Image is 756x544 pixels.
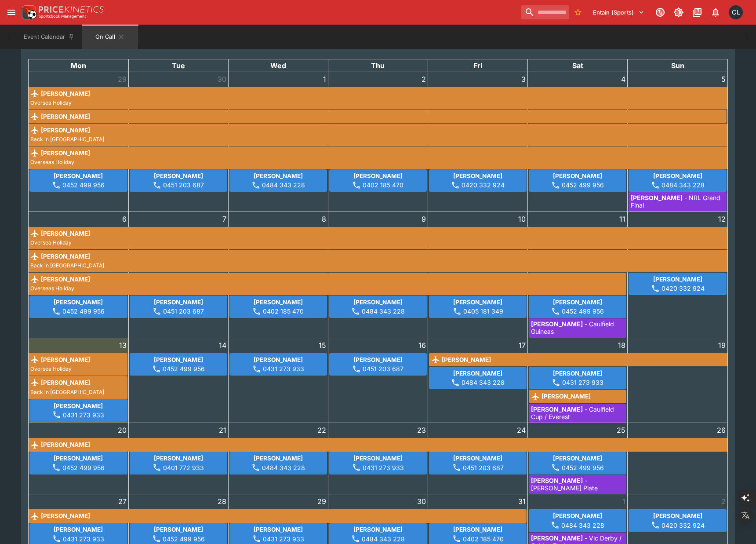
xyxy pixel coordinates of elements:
[130,452,227,474] div: Tyler Yang on call 0401 772 933
[529,510,626,531] div: Mitch Carter on call 0484 343 228
[542,392,591,401] b: [PERSON_NAME]
[317,338,328,352] a: October 15, 2025
[330,296,426,318] div: Mitch Carter on call 0484 343 228
[321,72,328,86] a: October 1, 2025
[29,88,727,109] div: Tyler Yang on leave until 2025-10-14
[170,59,187,72] a: Tuesday
[163,463,204,472] p: 0401 772 933
[30,239,72,246] span: Oversea Holiday
[517,338,527,352] a: October 17, 2025
[29,438,727,451] div: Tofayel on leave until 2025-11-01
[553,455,602,462] b: [PERSON_NAME]
[453,526,502,533] b: [PERSON_NAME]
[41,355,90,364] b: [PERSON_NAME]
[30,365,72,372] span: Oversea Holiday
[529,296,626,318] div: Wyman Chen on call 0452 499 956
[328,72,428,212] td: October 2, 2025
[216,494,228,508] a: October 28, 2025
[720,72,727,86] a: October 5, 2025
[41,378,90,387] b: [PERSON_NAME]
[29,147,727,168] div: Josh Drayton on leave until 2025-10-12
[562,180,604,190] p: 0452 499 956
[353,172,403,179] b: [PERSON_NAME]
[453,370,502,377] b: [PERSON_NAME]
[515,423,527,437] a: October 24, 2025
[529,404,626,423] p: Josh Drayton - Caulfield Cup / Everest
[715,423,727,437] a: October 26, 2025
[353,356,403,363] b: [PERSON_NAME]
[362,534,405,544] p: 0484 343 228
[653,276,702,283] b: [PERSON_NAME]
[163,180,204,190] p: 0451 203 687
[163,364,205,373] p: 0452 499 956
[362,307,405,316] p: 0484 343 228
[230,452,327,474] div: Mitch Carter on call 0484 343 228
[553,299,602,306] b: [PERSON_NAME]
[39,6,104,13] img: PriceKinetics
[130,170,227,191] div: Jiahao Hao on call 0451 203 687
[154,299,203,306] b: [PERSON_NAME]
[254,455,303,462] b: [PERSON_NAME]
[328,212,428,338] td: October 9, 2025
[553,512,602,519] b: [PERSON_NAME]
[462,180,505,190] p: 0420 332 924
[353,526,403,533] b: [PERSON_NAME]
[54,299,103,306] b: [PERSON_NAME]
[328,423,428,494] td: October 23, 2025
[41,252,90,261] b: [PERSON_NAME]
[263,307,304,316] p: 0402 185 470
[254,356,303,363] b: [PERSON_NAME]
[415,423,428,437] a: October 23, 2025
[128,72,228,212] td: September 30, 2025
[528,423,628,494] td: October 25, 2025
[41,89,90,98] b: [PERSON_NAME]
[62,180,105,190] p: 0452 499 956
[462,378,505,387] p: 0484 343 228
[41,275,90,284] b: [PERSON_NAME]
[29,510,526,522] div: Tofayel on leave until 2025-11-01
[708,4,723,20] button: Notifications
[363,463,404,472] p: 0431 273 933
[18,25,80,49] button: Event Calendar
[531,534,583,542] b: [PERSON_NAME]
[669,59,686,72] a: Sunday
[41,126,90,135] b: [PERSON_NAME]
[720,494,727,508] a: November 2, 2025
[420,212,428,226] a: October 9, 2025
[154,172,203,179] b: [PERSON_NAME]
[330,452,426,474] div: Josh Drayton on call 0431 273 933
[353,455,403,462] b: [PERSON_NAME]
[63,534,104,544] p: 0431 273 933
[154,526,203,533] b: [PERSON_NAME]
[230,354,327,375] div: Josh Drayton on call 0431 273 933
[529,475,626,494] p: Josh Drayton - Cox Plate
[653,172,702,179] b: [PERSON_NAME]
[320,212,328,226] a: October 8, 2025
[353,299,403,306] b: [PERSON_NAME]
[228,423,328,494] td: October 22, 2025
[429,452,526,474] div: Jiahao Hao on call 0451 203 687
[629,273,726,295] div: Tofayel on call 0420 332 924
[128,338,228,423] td: October 14, 2025
[553,370,602,377] b: [PERSON_NAME]
[652,4,668,20] button: Connected to PK
[520,72,527,86] a: October 3, 2025
[316,494,328,508] a: October 29, 2025
[54,455,103,462] b: [PERSON_NAME]
[30,400,127,421] div: Josh Drayton on call 0431 273 933
[30,296,127,318] div: Wyman Chen on call 0452 499 956
[618,212,627,226] a: October 11, 2025
[629,193,726,211] p: Josh Drayton - NRL Grand Final
[529,319,626,337] p: Josh Drayton - Caulfield Guineas
[415,494,428,508] a: October 30, 2025
[263,364,304,373] p: 0431 273 933
[562,307,604,316] p: 0452 499 956
[262,180,305,190] p: 0484 343 228
[254,526,303,533] b: [PERSON_NAME]
[716,212,727,226] a: October 12, 2025
[453,172,502,179] b: [PERSON_NAME]
[116,72,128,86] a: September 29, 2025
[571,59,585,72] a: Saturday
[531,320,583,328] b: [PERSON_NAME]
[369,59,386,72] a: Thursday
